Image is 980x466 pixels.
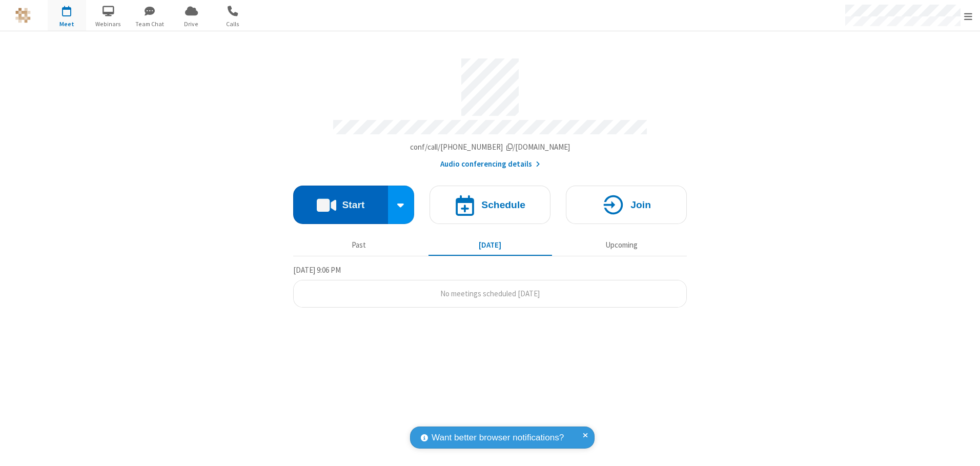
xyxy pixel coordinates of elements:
span: Copy my meeting room link [410,142,570,152]
span: Webinars [89,19,128,29]
section: Account details [293,51,687,170]
section: Today's Meetings [293,264,687,308]
div: Start conference options [388,186,415,224]
span: [DATE] 9:06 PM [293,265,341,275]
button: Upcoming [560,235,683,255]
button: [DATE] [428,235,552,255]
button: Past [297,235,421,255]
span: No meetings scheduled [DATE] [440,289,540,298]
button: Copy my meeting room linkCopy my meeting room link [410,141,570,153]
h4: Join [630,200,651,210]
button: Start [293,186,388,224]
button: Join [566,186,687,224]
button: Schedule [430,186,550,224]
span: Drive [172,19,211,29]
button: Audio conferencing details [440,158,540,170]
span: Want better browser notifications? [432,431,564,444]
span: Team Chat [131,19,169,29]
span: Meet [48,19,86,29]
h4: Start [342,200,364,210]
img: QA Selenium DO NOT DELETE OR CHANGE [15,8,31,23]
h4: Schedule [481,200,525,210]
span: Calls [214,19,252,29]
